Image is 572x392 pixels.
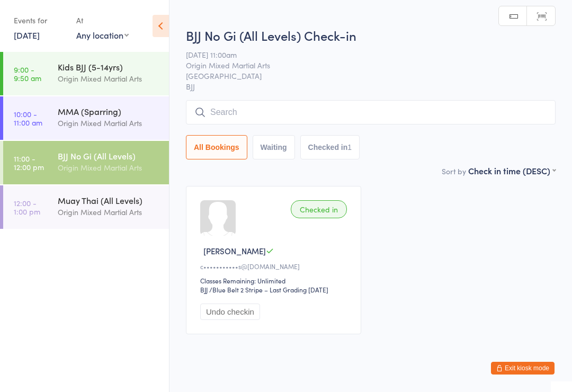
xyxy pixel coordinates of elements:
[58,73,160,85] div: Origin Mixed Martial Arts
[14,65,41,82] time: 9:00 - 9:50 am
[58,105,160,117] div: MMA (Sparring)
[14,199,40,216] time: 12:00 - 1:00 pm
[58,194,160,206] div: Muay Thai (All Levels)
[186,49,539,60] span: [DATE] 11:00am
[203,245,266,256] span: [PERSON_NAME]
[186,135,247,159] button: All Bookings
[186,70,539,81] span: [GEOGRAPHIC_DATA]
[76,29,129,41] div: Any location
[14,154,44,171] time: 11:00 - 12:00 pm
[58,206,160,218] div: Origin Mixed Martial Arts
[300,135,360,159] button: Checked in1
[186,100,556,124] input: Search
[491,362,555,375] button: Exit kiosk mode
[200,262,350,271] div: c•••••••••••s@[DOMAIN_NAME]
[186,26,556,44] h2: BJJ No Gi (All Levels) Check-in
[200,304,260,320] button: Undo checkin
[58,150,160,162] div: BJJ No Gi (All Levels)
[58,61,160,73] div: Kids BJJ (5-14yrs)
[3,185,169,229] a: 12:00 -1:00 pmMuay Thai (All Levels)Origin Mixed Martial Arts
[3,141,169,184] a: 11:00 -12:00 pmBJJ No Gi (All Levels)Origin Mixed Martial Arts
[58,162,160,174] div: Origin Mixed Martial Arts
[76,12,129,29] div: At
[468,165,556,176] div: Check in time (DESC)
[58,117,160,129] div: Origin Mixed Martial Arts
[347,143,352,152] div: 1
[442,166,466,176] label: Sort by
[3,52,169,95] a: 9:00 -9:50 amKids BJJ (5-14yrs)Origin Mixed Martial Arts
[186,81,556,92] span: BJJ
[14,12,66,29] div: Events for
[253,135,295,159] button: Waiting
[209,285,328,294] span: / Blue Belt 2 Stripe – Last Grading [DATE]
[291,200,347,218] div: Checked in
[14,29,40,41] a: [DATE]
[3,96,169,140] a: 10:00 -11:00 amMMA (Sparring)Origin Mixed Martial Arts
[200,285,208,294] div: BJJ
[200,276,350,285] div: Classes Remaining: Unlimited
[14,110,42,127] time: 10:00 - 11:00 am
[186,60,539,70] span: Origin Mixed Martial Arts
